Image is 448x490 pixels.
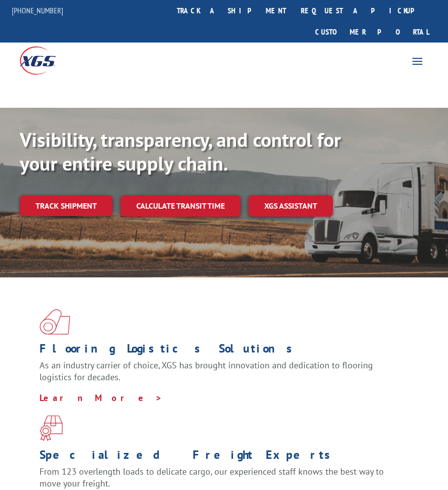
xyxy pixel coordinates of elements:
[20,195,113,216] a: Track shipment
[40,415,63,441] img: xgs-icon-focused-on-flooring-red
[40,449,401,466] h1: Specialized Freight Experts
[40,392,163,403] a: Learn More >
[12,5,63,15] a: [PHONE_NUMBER]
[20,127,341,176] b: Visibility, transparency, and control for your entire supply chain.
[40,343,401,359] h1: Flooring Logistics Solutions
[308,21,436,43] a: Customer Portal
[248,195,333,217] a: XGS ASSISTANT
[121,195,241,217] a: Calculate transit time
[40,359,373,383] span: As an industry carrier of choice, XGS has brought innovation and dedication to flooring logistics...
[40,309,70,335] img: xgs-icon-total-supply-chain-intelligence-red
